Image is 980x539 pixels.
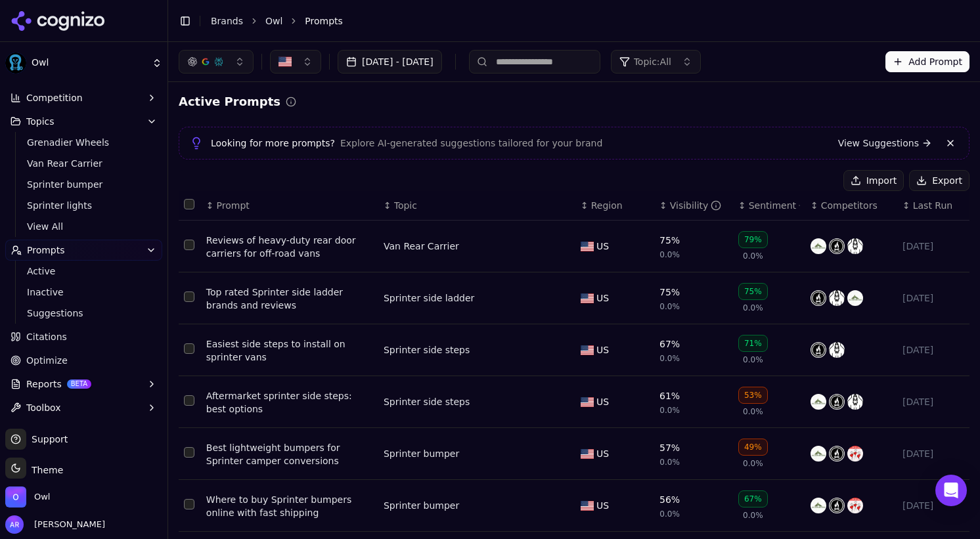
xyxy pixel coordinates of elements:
span: US [596,240,609,253]
div: Reviews of heavy-duty rear door carriers for off-road vans [206,234,373,260]
div: 79% [738,231,768,248]
img: US flag [581,501,594,511]
button: Add Prompt [885,51,969,72]
a: Inactive [22,283,146,301]
span: 0.0% [743,510,763,521]
img: Owl [5,486,26,507]
a: Suggestions [22,304,146,322]
span: Explore AI-generated suggestions tailored for your brand [340,137,602,150]
a: View Suggestions [838,137,932,150]
img: avatar offroad [847,238,863,254]
span: Reports [26,377,62,391]
span: 0.0% [659,457,680,467]
span: Grenadier Wheels [27,136,141,149]
button: Export [909,170,969,191]
nav: breadcrumb [211,14,943,28]
span: 0.0% [743,303,763,313]
img: aluminess [811,394,826,410]
button: Competition [5,87,162,108]
img: flatline van [811,342,826,358]
button: ReportsBETA [5,374,162,395]
a: Owl [265,14,282,28]
div: 53% [738,387,768,404]
div: ↕Competitors [811,199,892,212]
div: Sentiment [749,199,800,212]
button: Open user button [5,515,105,534]
img: flatline van [811,290,826,306]
span: View All [27,220,141,233]
button: Select row 4 [184,395,194,406]
button: Select row 3 [184,343,194,354]
span: 0.0% [659,353,680,364]
span: 0.0% [743,355,763,365]
div: ↕Region [581,199,649,212]
button: Open organization switcher [5,486,50,507]
span: 0.0% [659,301,680,312]
img: flatline van [829,446,845,462]
img: Adam Raper [5,515,24,534]
span: US [596,447,609,460]
div: 56% [659,493,680,506]
span: Sprinter bumper [27,178,141,191]
span: US [596,395,609,408]
a: Sprinter side steps [384,343,470,356]
img: US flag [581,449,594,459]
button: Select row 5 [184,447,194,458]
a: Van Rear Carrier [384,240,459,253]
button: Topics [5,111,162,132]
div: Sprinter bumper [384,447,459,460]
span: Owl [34,491,50,503]
span: Citations [26,330,67,343]
div: Easiest side steps to install on sprinter vans [206,337,373,364]
th: Topic [378,191,575,221]
th: brandMentionRate [654,191,733,221]
div: Aftermarket sprinter side steps: best options [206,389,373,416]
a: Brands [211,16,243,26]
th: sentiment [733,191,805,221]
button: [DATE] - [DATE] [338,50,442,74]
span: 0.0% [743,251,763,261]
th: Prompt [201,191,378,221]
img: van compass [847,498,863,513]
span: [PERSON_NAME] [29,519,105,530]
div: 67% [659,337,680,351]
button: Select row 1 [184,240,194,250]
img: aluminess [847,290,863,306]
div: [DATE] [902,240,964,253]
span: Competition [26,91,83,104]
img: flatline van [829,394,845,410]
a: Where to buy Sprinter bumpers online with fast shipping [206,493,373,519]
div: 67% [738,490,768,507]
span: Competitors [821,199,878,212]
img: van compass [847,446,863,462]
span: Topic [394,199,417,212]
button: Toolbox [5,397,162,418]
img: US flag [581,242,594,251]
img: avatar offroad [829,290,845,306]
span: BETA [67,379,91,389]
div: 71% [738,335,768,352]
span: Inactive [27,286,141,299]
div: [DATE] [902,291,964,305]
span: Toolbox [26,401,61,414]
img: United States [278,55,292,68]
button: Dismiss banner [943,135,958,151]
span: Van Rear Carrier [27,157,141,170]
div: 57% [659,441,680,454]
a: Sprinter side steps [384,395,470,408]
img: flatline van [829,498,845,513]
span: Prompts [305,14,343,28]
div: [DATE] [902,395,964,408]
img: aluminess [811,498,826,513]
div: ↕Topic [384,199,570,212]
a: Top rated Sprinter side ladder brands and reviews [206,286,373,312]
a: View All [22,217,146,236]
div: Visibility [670,199,722,212]
img: US flag [581,293,594,303]
button: Select row 6 [184,499,194,509]
img: aluminess [811,238,826,254]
